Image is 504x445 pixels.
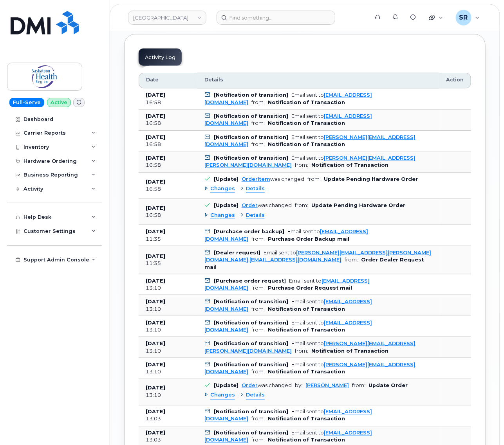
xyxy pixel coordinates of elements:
[210,212,235,219] span: Changes
[146,134,165,140] b: [DATE]
[307,176,321,182] span: from:
[204,92,372,105] div: Email sent to
[251,416,265,422] span: from:
[242,176,304,182] div: was changed
[251,285,265,291] span: from:
[204,362,415,375] div: Email sent to
[146,236,190,243] div: 11:35
[204,229,368,241] a: [EMAIL_ADDRESS][DOMAIN_NAME]
[450,10,485,25] div: Sebastian Reissig
[345,257,358,263] span: from:
[268,99,345,105] b: Notification of Transaction
[246,185,265,193] span: Details
[251,437,265,443] span: from:
[251,99,265,105] span: from:
[251,327,265,333] span: from:
[268,416,345,422] b: Notification of Transaction
[242,383,258,389] a: Order
[204,341,415,353] a: [PERSON_NAME][EMAIL_ADDRESS][PERSON_NAME][DOMAIN_NAME]
[146,92,165,98] b: [DATE]
[246,212,265,219] span: Details
[146,278,165,284] b: [DATE]
[146,253,165,259] b: [DATE]
[214,176,238,182] b: [Update]
[204,299,372,312] div: Email sent to
[214,409,288,415] b: [Notification of transition]
[204,430,372,443] div: Email sent to
[214,229,284,234] b: [Purchase order backup]
[146,348,190,355] div: 13:10
[242,202,258,208] a: Order
[146,320,165,326] b: [DATE]
[214,341,288,346] b: [Notification of transition]
[204,299,372,312] a: [EMAIL_ADDRESS][DOMAIN_NAME]
[459,13,468,22] span: SR
[146,155,165,161] b: [DATE]
[146,368,190,375] div: 13:10
[204,76,223,83] span: Details
[295,348,308,354] span: from:
[251,369,265,375] span: from:
[204,134,415,147] a: [PERSON_NAME][EMAIL_ADDRESS][DOMAIN_NAME]
[214,320,288,326] b: [Notification of transition]
[311,348,388,354] b: Notification of Transaction
[295,383,302,389] span: by:
[268,120,345,126] b: Notification of Transaction
[204,229,368,241] div: Email sent to
[352,383,365,389] span: from:
[146,260,190,267] div: 11:35
[146,385,165,391] b: [DATE]
[146,430,165,436] b: [DATE]
[210,392,235,399] span: Changes
[146,326,190,333] div: 13:10
[242,202,292,208] div: was changed
[268,141,345,147] b: Notification of Transaction
[251,141,265,147] span: from:
[146,341,165,346] b: [DATE]
[204,250,431,263] a: [PERSON_NAME][EMAIL_ADDRESS][PERSON_NAME][DOMAIN_NAME]
[128,11,206,25] a: Saskatoon Health Region
[146,120,190,127] div: 16:58
[146,229,165,234] b: [DATE]
[146,299,165,304] b: [DATE]
[251,236,265,242] span: from:
[146,99,190,106] div: 16:58
[146,162,190,169] div: 16:58
[146,212,190,219] div: 16:58
[204,257,424,270] b: Order Dealer Request mail
[146,362,165,368] b: [DATE]
[295,162,308,168] span: from:
[146,141,190,148] div: 16:58
[214,278,286,284] b: [Purchase order request]
[146,437,190,444] div: 13:03
[311,162,388,168] b: Notification of Transaction
[210,185,235,193] span: Changes
[214,155,288,161] b: [Notification of transition]
[204,341,415,353] div: Email sent to
[146,409,165,415] b: [DATE]
[214,250,260,256] b: [Dealer request]
[146,285,190,292] div: 13:10
[214,430,288,436] b: [Notification of transition]
[268,306,345,312] b: Notification of Transaction
[204,134,415,147] div: Email sent to
[251,120,265,126] span: from:
[268,437,345,443] b: Notification of Transaction
[470,411,498,439] iframe: Messenger Launcher
[146,392,190,399] div: 13:10
[214,362,288,368] b: [Notification of transition]
[214,134,288,140] b: [Notification of transition]
[146,76,159,83] span: Date
[204,155,415,168] div: Email sent to
[324,176,418,182] b: Update Pending Hardware Order
[204,92,372,105] a: [EMAIL_ADDRESS][DOMAIN_NAME]
[214,383,238,389] b: [Update]
[311,202,405,208] b: Update Pending Hardware Order
[217,11,335,25] input: Find something...
[268,327,345,333] b: Notification of Transaction
[246,392,265,399] span: Details
[204,430,372,443] a: [EMAIL_ADDRESS][DOMAIN_NAME]
[146,306,190,313] div: 13:10
[214,113,288,119] b: [Notification of transition]
[242,383,292,389] div: was changed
